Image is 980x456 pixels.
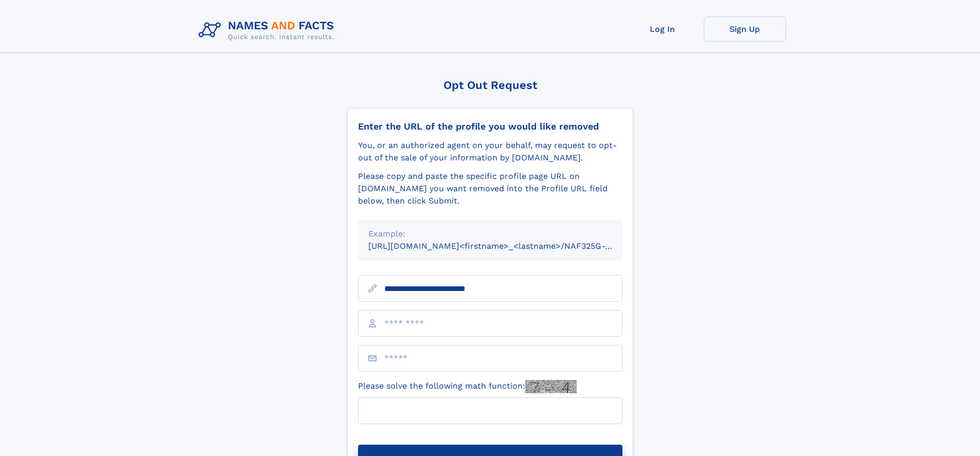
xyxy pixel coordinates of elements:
a: Log In [621,16,704,42]
a: Sign Up [704,16,786,42]
label: Please solve the following math function: [358,380,577,393]
div: You, or an authorized agent on your behalf, may request to opt-out of the sale of your informatio... [358,139,622,164]
div: Enter the URL of the profile you would like removed [358,121,622,132]
div: Please copy and paste the specific profile page URL on [DOMAIN_NAME] you want removed into the Pr... [358,170,622,207]
div: Example: [368,228,612,240]
img: Logo Names and Facts [194,16,343,44]
small: [URL][DOMAIN_NAME]<firstname>_<lastname>/NAF325G-xxxxxxxx [368,241,642,251]
div: Opt Out Request [347,79,633,92]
